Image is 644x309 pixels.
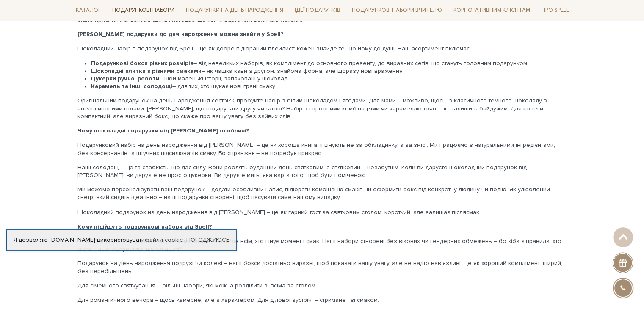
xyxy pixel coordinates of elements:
[77,223,212,230] b: Кому підійдуть подарункові набори від Spell?
[77,45,567,52] p: Шоколадний набір в подарунок від Spell – це як добре підібраний плейлист: кожен знайде те, що йом...
[77,208,567,216] p: Шоколадний подарунок на день народження від [PERSON_NAME] – це як гарний тост за святковим столом...
[538,4,572,17] a: Про Spell
[91,75,567,83] li: – ніби маленькі історії, запаковані у шоколад
[91,75,159,82] b: Цукерки ручної роботи
[186,236,229,244] a: Погоджуюсь
[72,4,105,17] a: Каталог
[77,281,567,289] p: Для сімейного святкування – більші набори, які можна розділити зі всіма за столом.
[77,141,567,157] p: Подарунковий набір на день народження від [PERSON_NAME] – це як хороша книга: її цінують не за об...
[91,60,193,67] b: Подарункові бокси різних розмірів
[77,127,249,134] b: Чому шоколадні подарунки від [PERSON_NAME] особливі?
[450,4,533,17] a: Корпоративним клієнтам
[182,4,287,17] a: Подарунки на День народження
[7,236,236,244] div: Я дозволяю [DOMAIN_NAME] використовувати
[77,97,567,120] p: Оригінальний подарунок на день народження сестрі? Спробуйте набір з білим шоколадом і ягодами. Дл...
[77,259,567,274] p: Подарунок на день народження подрузі чи колезі – наші бокси достатньо виразні, щоб показати вашу ...
[91,83,172,90] b: Карамель та інші солодощі
[91,67,202,74] b: Шоколадні плитки з різними смаками
[77,296,567,303] p: Для романтичного вечора – щось камерне, але з характером. Для ділової зустрічі – стримане і зі см...
[91,67,567,75] li: – як чашка кави з другом: знайома форма, але щоразу нові враження
[77,186,567,201] p: Ми можемо персоналізувати ваш подарунок – додати особливий напис, підібрати комбінацію смаків чи ...
[109,4,178,17] a: Подарункові набори
[91,83,567,90] li: – для тих, хто шукає нові грані смаку
[291,4,344,17] a: Ідеї подарунків
[91,60,567,67] li: – від невеликих наборів, як комплімент до основного презенту, до виразних сетів, що стануть голов...
[145,236,183,243] a: файли cookie
[77,30,284,38] b: [PERSON_NAME] подарунки до дня народження можна знайти у Spell?
[348,3,445,18] a: Подарункові набори Вчителю
[77,237,567,252] p: [PERSON_NAME] подарунок на день народження підійде всім, хто цінує момент і смак. Наші набори ств...
[77,164,567,179] p: Наші солодощі – це та слабкість, що дає силу. Вони роблять буденний день святковим, а святковий –...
